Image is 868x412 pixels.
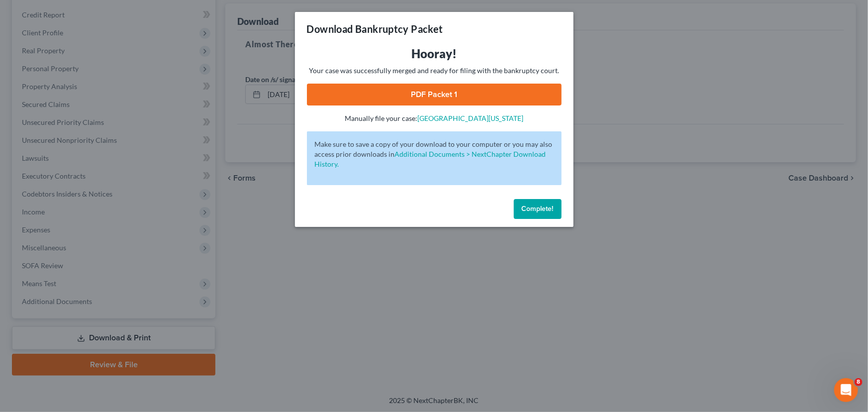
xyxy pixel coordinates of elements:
[417,114,523,122] a: [GEOGRAPHIC_DATA][US_STATE]
[315,150,546,168] a: Additional Documents > NextChapter Download History.
[307,113,562,123] p: Manually file your case:
[514,199,562,219] button: Complete!
[315,139,554,169] p: Make sure to save a copy of your download to your computer or you may also access prior downloads in
[307,84,562,105] a: PDF Packet 1
[834,378,858,402] iframe: Intercom live chat
[307,66,562,76] p: Your case was successfully merged and ready for filing with the bankruptcy court.
[307,46,562,62] h3: Hooray!
[522,205,554,213] span: Complete!
[307,22,443,36] h3: Download Bankruptcy Packet
[855,378,863,386] span: 8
